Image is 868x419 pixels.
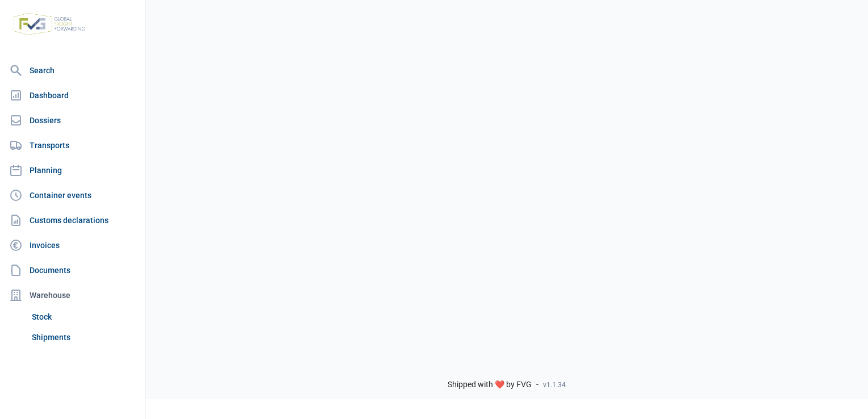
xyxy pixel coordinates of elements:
a: Transports [5,134,140,157]
a: Container events [5,184,140,207]
a: Dossiers [5,109,140,132]
a: Invoices [5,234,140,257]
a: Shipments [27,327,140,347]
a: Stock [27,307,140,327]
img: FVG - Global freight forwarding [9,9,90,40]
div: Warehouse [5,284,140,307]
span: - [536,380,539,390]
a: Search [5,59,140,82]
span: v1.1.34 [543,380,566,389]
a: Documents [5,259,140,282]
span: Shipped with ❤️ by FVG [448,380,532,390]
a: Customs declarations [5,209,140,232]
a: Planning [5,159,140,182]
a: Dashboard [5,84,140,107]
